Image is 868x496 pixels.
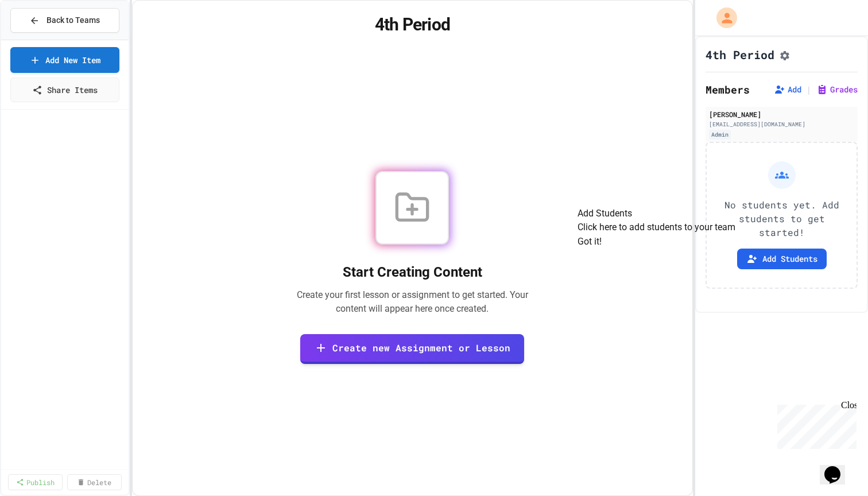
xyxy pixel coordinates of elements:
[716,198,847,239] p: No students yet. Add students to get started!
[779,48,790,61] button: Assignment Settings
[146,14,679,35] h1: 4th Period
[706,82,750,98] h2: Members
[10,77,119,102] a: Share Items
[5,5,79,73] div: Chat with us now!Close
[578,207,735,220] h2: Add Students
[706,46,774,63] h1: 4th Period
[820,450,857,485] iframe: chat widget
[284,263,541,281] h2: Start Creating Content
[578,220,735,234] p: Click here to add students to your team
[773,400,857,449] iframe: chat widget
[300,334,524,364] a: Create new Assignment or Lesson
[704,5,740,31] div: My Account
[67,474,122,490] a: Delete
[774,84,801,95] button: Add
[284,288,541,316] p: Create your first lesson or assignment to get started. Your content will appear here once created.
[10,47,119,73] a: Add New Item
[46,14,100,26] span: Back to Teams
[816,84,858,95] button: Grades
[709,130,731,139] div: Admin
[709,120,854,129] div: [EMAIL_ADDRESS][DOMAIN_NAME]
[737,249,827,269] button: Add Students
[709,109,854,119] div: [PERSON_NAME]
[578,235,602,249] button: Got it!
[8,474,63,490] a: Publish
[806,83,812,96] span: |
